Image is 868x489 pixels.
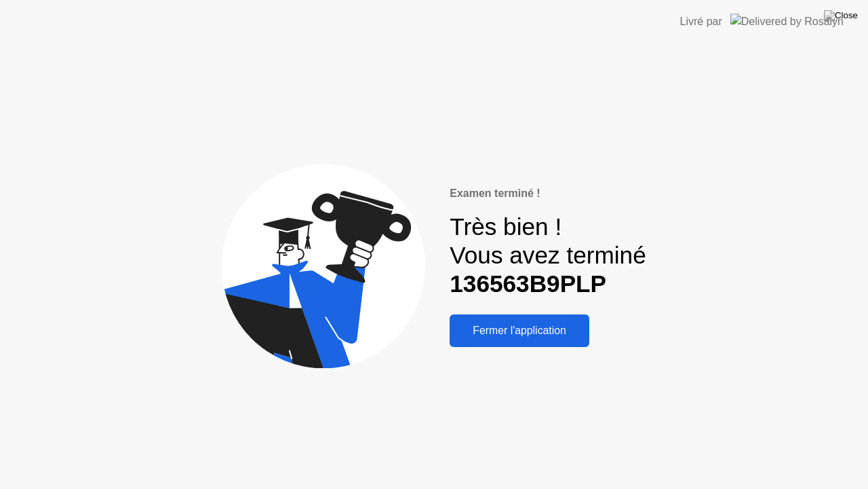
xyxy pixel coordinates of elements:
b: 136563B9PLP [450,270,606,297]
div: Examen terminé ! [450,185,646,202]
div: Fermer l'application [454,325,585,337]
img: Close [824,10,858,21]
button: Fermer l'application [450,314,589,347]
img: Delivered by Rosalyn [730,14,844,29]
div: Livré par [680,14,722,30]
div: Très bien ! Vous avez terminé [450,213,646,299]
